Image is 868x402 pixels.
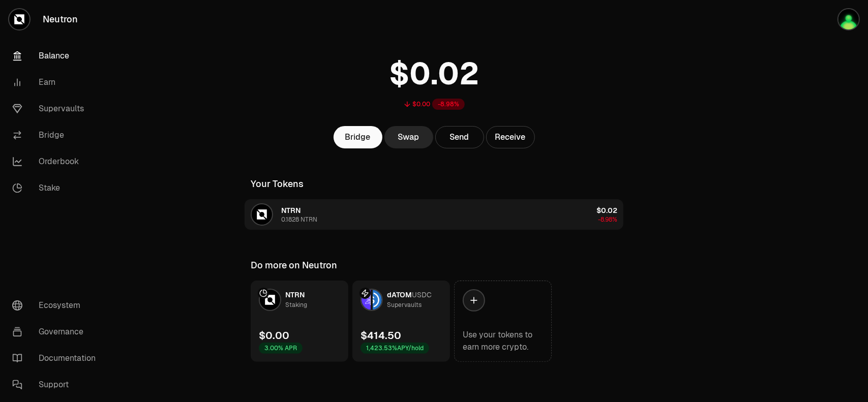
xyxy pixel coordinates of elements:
[4,292,110,319] a: Ecosystem
[285,300,307,310] div: Staking
[412,290,432,299] span: USDC
[252,204,272,225] img: NTRN Logo
[251,258,337,272] div: Do more on Neutron
[281,215,317,224] div: 0.1828 NTRN
[435,126,484,148] button: Send
[4,122,110,148] a: Bridge
[4,345,110,372] a: Documentation
[4,43,110,69] a: Balance
[259,328,289,343] div: $0.00
[361,328,401,343] div: $414.50
[4,175,110,201] a: Stake
[432,99,465,110] div: -8.98%
[839,9,859,29] img: sw-firefox
[373,290,382,310] img: USDC Logo
[4,319,110,345] a: Governance
[387,300,422,310] div: Supervaults
[251,281,348,362] a: NTRN LogoNTRNStaking$0.003.00% APR
[352,281,450,362] a: dATOM LogoUSDC LogodATOMUSDCSupervaults$414.501,423.53%APY/hold
[384,126,433,148] a: Swap
[245,199,623,230] button: NTRN LogoNTRN0.1828 NTRN$0.02-8.98%
[598,215,617,224] span: -8.98%
[4,372,110,398] a: Support
[596,206,617,215] span: $0.02
[259,343,303,354] div: 3.00% APR
[281,206,301,215] span: NTRN
[486,126,535,148] button: Receive
[251,177,304,191] div: Your Tokens
[387,290,412,299] span: dATOM
[361,343,429,354] div: 1,423.53% APY/hold
[334,126,382,148] a: Bridge
[362,290,371,310] img: dATOM Logo
[463,329,543,353] div: Use your tokens to earn more crypto.
[4,148,110,175] a: Orderbook
[260,290,280,310] img: NTRN Logo
[4,69,110,96] a: Earn
[285,290,305,299] span: NTRN
[454,281,552,362] a: Use your tokens to earn more crypto.
[412,100,430,108] div: $0.00
[4,96,110,122] a: Supervaults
